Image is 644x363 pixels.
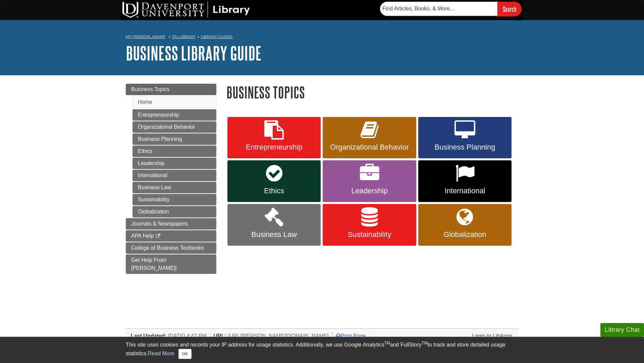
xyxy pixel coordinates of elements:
[201,34,233,39] a: Library Guides
[131,86,169,92] span: Business Topics
[328,187,411,195] span: Leadership
[336,333,341,338] i: Print Page
[155,234,161,238] i: This link opens in a new window
[132,194,216,205] a: Sustainability
[138,99,152,105] a: Home
[232,230,316,239] span: Business Law
[328,143,411,152] span: Organizational Behavior
[126,84,216,274] div: Guide Page Menu
[232,143,316,152] span: Entrepreneurship
[227,117,321,159] a: Entrepreneurship
[418,204,512,246] a: Globalization
[418,160,512,202] a: International
[323,204,416,246] a: Sustainability
[126,254,216,274] a: Get Help From [PERSON_NAME]!
[131,221,188,227] span: Journals & Newspapers
[126,242,216,254] a: College of Business Textbooks
[227,160,321,202] a: Ethics
[336,333,366,339] a: Print Page
[132,121,216,133] a: Organizational Behavior
[126,43,262,64] a: Business Library Guide
[148,351,174,356] a: Read More
[214,333,226,339] span: URL:
[423,230,506,239] span: Globalization
[323,160,416,202] a: Leadership
[131,233,154,239] span: APA Help
[132,206,216,217] a: Globalization
[418,117,512,159] a: Business Planning
[132,182,216,193] a: Business Law
[323,117,416,159] a: Organizational Behavior
[423,187,506,195] span: International
[168,333,206,339] span: [DATE] 4:47 PM
[126,34,165,40] a: My [PERSON_NAME]
[178,349,192,359] button: Close
[132,133,216,145] a: Business Planning
[328,230,411,239] span: Sustainability
[131,245,204,251] span: College of Business Textbooks
[172,34,196,39] a: DU Library
[126,84,216,95] a: Business Topics
[600,323,644,337] button: Library Chat
[131,333,167,339] span: Last Updated:
[380,2,497,16] input: Find Articles, Books, & More...
[131,257,177,271] span: Get Help From [PERSON_NAME]!
[228,333,329,339] span: [URL][PERSON_NAME][DOMAIN_NAME]
[126,32,518,43] nav: breadcrumb
[132,146,216,157] a: Ethics
[226,84,518,101] h1: Business Topics
[380,2,522,16] form: Searches DU Library's articles, books, and more
[132,158,216,169] a: Leadership
[122,2,250,18] img: DU Library
[384,341,390,346] sup: TM
[126,341,518,359] div: This site uses cookies and records your IP address for usage statistics. Additionally, we use Goo...
[132,109,216,121] a: Entrepreneurship
[422,341,427,346] sup: TM
[126,218,216,230] a: Journals & Newspapers
[126,230,216,242] a: APA Help
[132,170,216,181] a: International
[423,143,506,152] span: Business Planning
[227,204,321,246] a: Business Law
[497,2,522,16] input: Search
[232,187,316,195] span: Ethics
[472,333,512,339] a: Login to LibApps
